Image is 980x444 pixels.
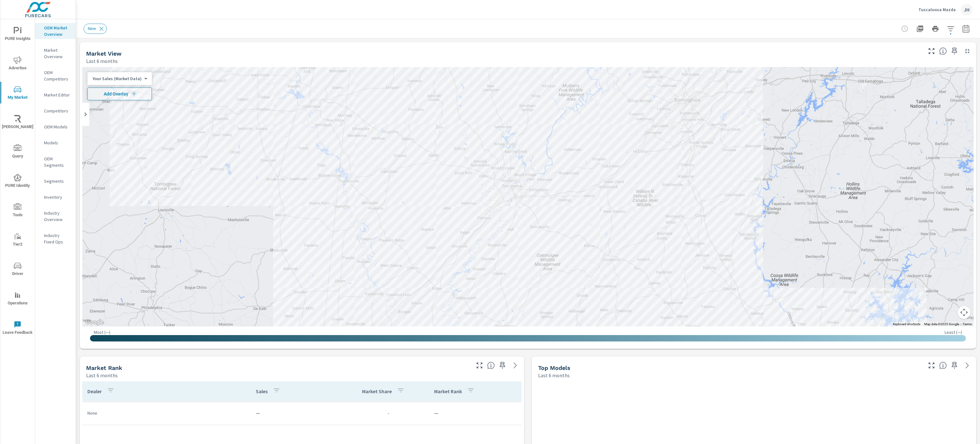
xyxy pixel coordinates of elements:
p: Market Share [362,388,392,394]
div: OEM Models [35,122,76,132]
button: Keyboard shortcuts [893,322,920,326]
span: Save this to your personalized report [949,46,960,56]
button: Select Date Range [960,22,972,35]
span: Market Rank shows you how you rank, in terms of sales, to other dealerships in your market. “Mark... [487,362,495,369]
div: OEM Competitors [35,68,76,84]
p: Market Rank [434,388,462,394]
p: None [87,410,246,416]
span: Driver [2,262,33,278]
p: Models [44,140,71,146]
span: Advertise [2,56,33,72]
a: See more details in report [962,360,972,371]
p: Segments [44,178,71,184]
a: See more details in report [510,360,520,371]
p: Market Editor [44,92,71,98]
span: Find the biggest opportunities in your market for your inventory. Understand by postal code where... [939,47,947,55]
button: Apply Filters [944,22,957,35]
p: Industry Overview [44,210,71,223]
div: Models [35,138,76,148]
div: nav menu [0,19,35,342]
p: Tuscaloosa Mazda [918,7,956,12]
div: OEM Market Overview [35,23,76,39]
div: Industry Overview [35,208,76,224]
p: Most ( — ) [94,329,110,335]
span: Tier2 [2,233,33,248]
div: Inventory [35,192,76,202]
div: Your Sales (Market Data) [87,76,147,82]
p: Industry Fixed Ops [44,232,71,245]
a: Terms (opens in new tab) [963,322,972,326]
button: Map camera controls [958,306,970,319]
p: Competitors [44,108,71,114]
p: Last 6 months [86,57,118,65]
button: Add Overlay [87,88,152,100]
button: Make Fullscreen [474,360,485,371]
button: "Export Report to PDF" [914,22,926,35]
p: OEM Market Overview [44,25,71,37]
span: Map data ©2025 Google [924,322,959,326]
button: Make Fullscreen [926,360,937,371]
span: Add Overlay [90,91,149,97]
p: Last 6 months [86,371,118,379]
span: Save this to your personalized report [497,360,508,371]
div: OEM Segments [35,154,76,170]
p: — [434,409,516,417]
div: Competitors [35,106,76,116]
p: Dealer [87,388,102,394]
button: Make Fullscreen [926,46,937,56]
p: - [388,409,390,417]
p: OEM Models [44,124,71,130]
span: Find the biggest opportunities within your model lineup nationwide. [Source: Market registration ... [939,362,947,369]
p: Your Sales (Market Data) [93,76,142,81]
p: Market Overview [44,47,71,60]
p: Inventory [44,194,71,200]
span: Query [2,144,33,160]
span: Leave Feedback [2,321,33,336]
div: Industry Fixed Ops [35,231,76,247]
p: Sales [256,388,268,394]
p: Last 6 months [538,371,570,379]
span: Tools [2,203,33,219]
span: [PERSON_NAME] [2,115,33,131]
button: Print Report [929,22,942,35]
div: Market Editor [35,90,76,100]
div: Market Overview [35,45,76,61]
div: Segments [35,176,76,186]
button: Minimize Widget [962,46,972,56]
span: Operations [2,291,33,307]
h5: Market Rank [86,364,122,371]
span: New [84,26,100,31]
p: OEM Competitors [44,69,71,82]
span: PURE Identity [2,174,33,189]
span: My Market [2,86,33,101]
p: — [256,409,335,417]
div: JH [961,4,972,15]
span: Save this to your personalized report [949,360,960,371]
a: Open this area in Google Maps (opens a new window) [84,318,105,326]
p: OEM Segments [44,156,71,168]
h5: Market View [86,50,122,57]
p: Least ( — ) [945,329,962,335]
div: New [84,24,107,34]
img: Google [84,318,105,326]
h5: Top Models [538,364,570,371]
span: PURE Insights [2,27,33,42]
